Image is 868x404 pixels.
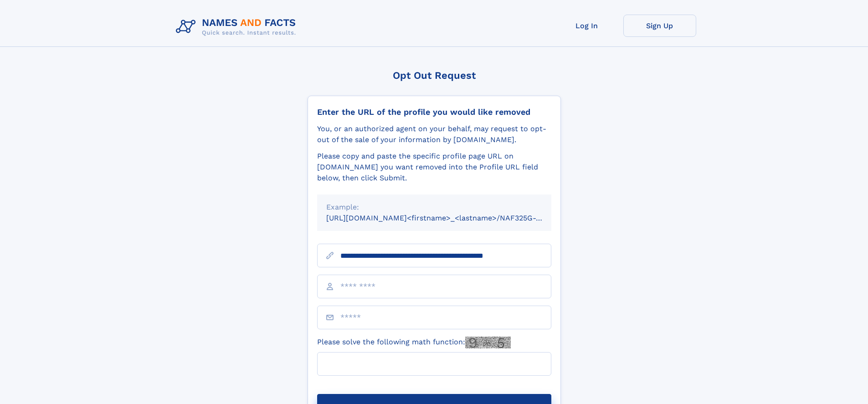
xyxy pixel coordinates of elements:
label: Please solve the following math function: [317,337,511,348]
div: Example: [326,202,542,213]
a: Sign Up [623,15,696,37]
div: Opt Out Request [308,70,561,81]
div: You, or an authorized agent on your behalf, may request to opt-out of the sale of your informatio... [317,123,551,145]
img: Logo Names and Facts [172,15,303,39]
div: Enter the URL of the profile you would like removed [317,107,551,117]
a: Log In [550,15,623,37]
small: [URL][DOMAIN_NAME]<firstname>_<lastname>/NAF325G-xxxxxxxx [326,214,569,222]
div: Please copy and paste the specific profile page URL on [DOMAIN_NAME] you want removed into the Pr... [317,151,551,184]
